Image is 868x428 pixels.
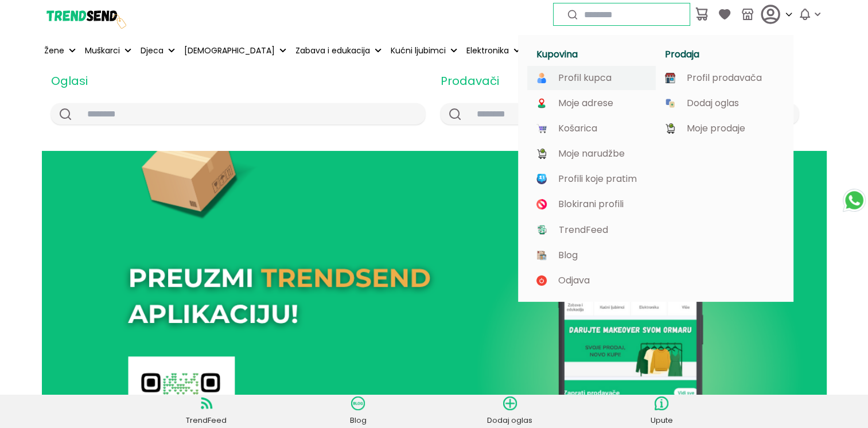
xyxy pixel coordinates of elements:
a: Moje adrese [536,98,647,108]
p: Elektronika [466,45,509,57]
p: Odjava [558,275,590,286]
a: Blog [536,250,647,260]
p: Profil kupca [558,73,612,83]
p: Moje prodaje [687,123,745,134]
img: image [536,224,547,235]
p: Dodaj oglas [484,415,536,426]
p: Kućni ljubimci [391,45,446,57]
h2: Oglasi [51,72,425,90]
a: Dodaj oglas [665,98,775,108]
img: image [536,250,547,260]
p: TrendFeed [181,415,232,426]
button: Žene [42,38,78,63]
a: Blokirani profili [536,199,647,209]
img: image [665,98,675,108]
p: Blog [332,415,384,426]
a: Moje prodaje [665,123,775,134]
img: image [536,174,547,184]
p: Dodaj oglas [687,98,739,108]
button: [DEMOGRAPHIC_DATA] [182,38,289,63]
p: Profil prodavača [687,73,762,83]
h1: Kupovina [536,49,651,60]
a: Blog [332,396,384,426]
a: Košarica [536,123,647,134]
p: Blokirani profili [558,199,624,209]
a: TrendFeed [536,224,647,235]
a: Profili koje pratim [536,174,647,184]
img: image [536,275,547,286]
button: Kućni ljubimci [388,38,460,63]
p: Profili koje pratim [558,174,637,184]
p: Košarica [558,123,597,134]
img: image [536,149,547,159]
h1: Prodaja [665,49,780,60]
p: Zabava i edukacija [295,45,370,57]
a: Moje narudžbe [536,149,647,159]
img: image [536,199,547,209]
a: Profil kupca [536,73,647,83]
a: Upute [636,396,687,426]
p: Žene [44,45,64,57]
img: image [536,73,547,83]
p: Moje narudžbe [558,149,625,159]
h2: Prodavači [441,72,799,90]
button: Elektronika [464,38,523,63]
img: image [536,98,547,108]
img: image [536,123,547,134]
p: Moje adrese [558,98,613,108]
p: Djeca [141,45,164,57]
img: image [665,73,675,83]
p: [DEMOGRAPHIC_DATA] [184,45,275,57]
p: TrendFeed [559,225,608,235]
button: Djeca [138,38,177,63]
a: Profil prodavača [665,73,775,83]
button: Muškarci [83,38,134,63]
img: image [665,123,675,134]
a: Dodaj oglas [484,396,536,426]
p: Blog [558,250,578,260]
a: TrendFeed [181,396,232,426]
button: Zabava i edukacija [293,38,384,63]
p: Muškarci [85,45,120,57]
p: Upute [636,415,687,426]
